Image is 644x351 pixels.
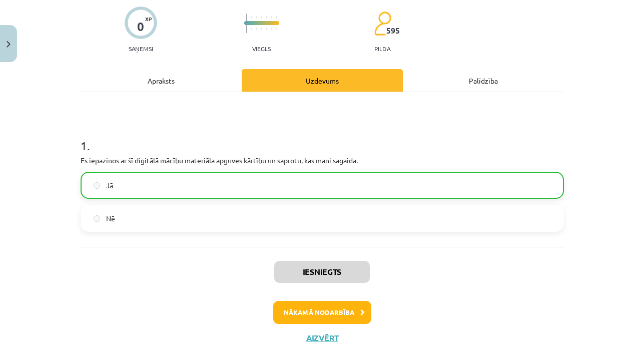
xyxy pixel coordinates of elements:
[251,16,252,19] img: icon-short-line-57e1e144782c952c97e751825c79c345078a6d821885a25fce030b3d8c18986b.svg
[94,215,100,222] input: Nē
[106,213,115,224] span: Nē
[273,301,371,324] button: Nākamā nodarbība
[125,45,157,52] p: Saņemsi
[251,28,252,30] img: icon-short-line-57e1e144782c952c97e751825c79c345078a6d821885a25fce030b3d8c18986b.svg
[106,180,113,191] span: Jā
[276,28,277,30] img: icon-short-line-57e1e144782c952c97e751825c79c345078a6d821885a25fce030b3d8c18986b.svg
[271,16,272,19] img: icon-short-line-57e1e144782c952c97e751825c79c345078a6d821885a25fce030b3d8c18986b.svg
[7,41,11,48] img: icon-close-lesson-0947bae3869378f0d4975bcd49f059093ad1ed9edebbc8119c70593378902aed.svg
[81,155,564,166] p: Es iepazinos ar šī digitālā mācību materiāla apguves kārtību un saprotu, kas mani sagaida.
[256,16,257,19] img: icon-short-line-57e1e144782c952c97e751825c79c345078a6d821885a25fce030b3d8c18986b.svg
[261,16,262,19] img: icon-short-line-57e1e144782c952c97e751825c79c345078a6d821885a25fce030b3d8c18986b.svg
[274,261,370,283] button: Iesniegts
[403,69,564,92] div: Palīdzība
[81,69,242,92] div: Apraksts
[252,45,271,52] p: Viegls
[271,28,272,30] img: icon-short-line-57e1e144782c952c97e751825c79c345078a6d821885a25fce030b3d8c18986b.svg
[145,16,152,22] span: XP
[81,121,564,152] h1: 1 .
[386,26,400,35] span: 595
[266,28,267,30] img: icon-short-line-57e1e144782c952c97e751825c79c345078a6d821885a25fce030b3d8c18986b.svg
[261,28,262,30] img: icon-short-line-57e1e144782c952c97e751825c79c345078a6d821885a25fce030b3d8c18986b.svg
[374,11,391,36] img: students-c634bb4e5e11cddfef0936a35e636f08e4e9abd3cc4e673bd6f9a4125e45ecb1.svg
[242,69,403,92] div: Uzdevums
[94,182,100,189] input: Jā
[374,45,390,52] p: pilda
[276,16,277,19] img: icon-short-line-57e1e144782c952c97e751825c79c345078a6d821885a25fce030b3d8c18986b.svg
[256,28,257,30] img: icon-short-line-57e1e144782c952c97e751825c79c345078a6d821885a25fce030b3d8c18986b.svg
[137,20,144,34] div: 0
[266,16,267,19] img: icon-short-line-57e1e144782c952c97e751825c79c345078a6d821885a25fce030b3d8c18986b.svg
[303,333,341,343] button: Aizvērt
[246,14,247,33] img: icon-long-line-d9ea69661e0d244f92f715978eff75569469978d946b2353a9bb055b3ed8787d.svg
